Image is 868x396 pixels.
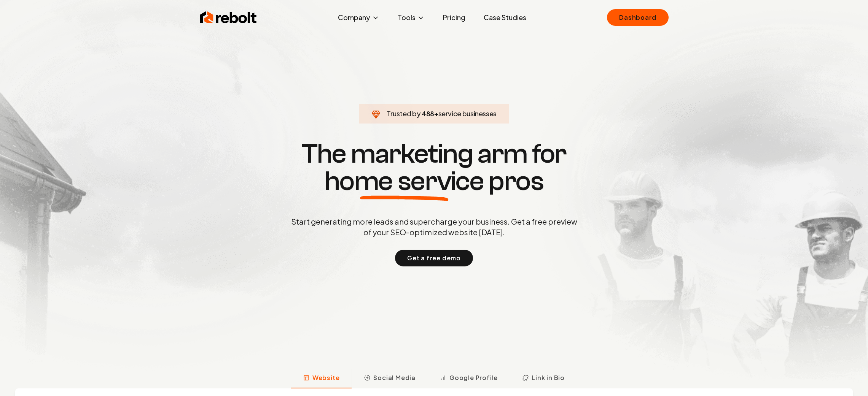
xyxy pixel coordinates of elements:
button: Link in Bio [510,369,577,388]
span: home service [325,168,484,195]
img: Rebolt Logo [200,10,257,25]
a: Case Studies [478,10,532,25]
button: Get a free demo [395,250,473,266]
span: Trusted by [387,109,420,118]
span: Social Media [373,373,416,382]
button: Google Profile [428,369,510,388]
span: Google Profile [449,373,498,382]
button: Company [332,10,385,25]
p: Start generating more leads and supercharge your business. Get a free preview of your SEO-optimiz... [290,216,579,238]
span: Link in Bio [532,373,565,382]
span: 488 [422,108,434,119]
button: Tools [392,10,431,25]
span: Website [312,373,340,382]
span: service businesses [438,109,497,118]
span: + [434,109,438,118]
button: Website [291,369,352,388]
a: Dashboard [607,9,668,26]
a: Pricing [437,10,471,25]
h1: The marketing arm for pros [252,140,617,195]
button: Social Media [352,369,428,388]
